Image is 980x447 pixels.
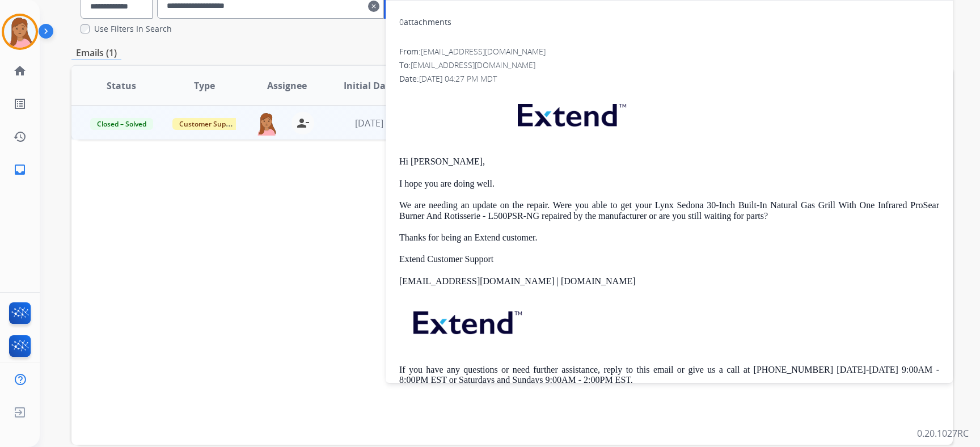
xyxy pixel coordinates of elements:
[4,16,36,48] img: avatar
[399,46,939,57] div: From:
[194,79,215,92] span: Type
[13,64,27,78] mat-icon: home
[255,112,278,136] img: agent-avatar
[421,46,546,57] span: [EMAIL_ADDRESS][DOMAIN_NAME]
[399,157,939,167] p: Hi [PERSON_NAME],
[94,23,172,35] label: Use Filters In Search
[13,163,27,176] mat-icon: inbox
[917,427,969,440] p: 0.20.1027RC
[399,200,939,221] p: We are needing an update on the repair. Were you able to get your Lynx Sedona 30-Inch Built-In Na...
[90,118,153,130] span: Closed – Solved
[399,365,939,386] p: If you have any questions or need further assistance, reply to this email or give us a call at [P...
[399,60,939,71] div: To:
[355,117,383,129] span: [DATE]
[13,130,27,144] mat-icon: history
[399,233,939,243] p: Thanks for being an Extend customer.
[107,79,136,92] span: Status
[411,60,535,70] span: [EMAIL_ADDRESS][DOMAIN_NAME]
[399,254,939,264] p: Extend Customer Support
[399,73,939,85] div: Date:
[71,46,121,60] p: Emails (1)
[504,90,637,135] img: extend.png
[267,79,307,92] span: Assignee
[419,73,497,84] span: [DATE] 04:27 PM MDT
[296,116,310,130] mat-icon: person_remove
[399,16,451,28] div: attachments
[399,16,404,27] span: 0
[399,276,939,286] p: [EMAIL_ADDRESS][DOMAIN_NAME] | [DOMAIN_NAME]
[399,179,939,189] p: I hope you are doing well.
[399,298,533,343] img: extend.png
[13,97,27,111] mat-icon: list_alt
[344,79,395,92] span: Initial Date
[172,118,246,130] span: Customer Support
